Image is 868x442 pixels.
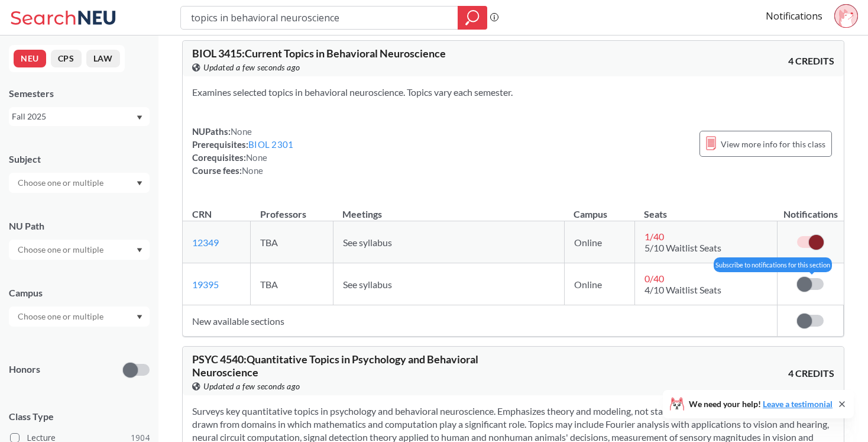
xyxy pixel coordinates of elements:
span: Updated a few seconds ago [203,61,300,74]
span: See syllabus [343,279,392,290]
td: TBA [251,221,333,263]
div: Fall 2025Dropdown arrow [9,107,150,126]
span: PSYC 4540 : Quantitative Topics in Psychology and Behavioral Neuroscience [192,353,478,379]
svg: Dropdown arrow [137,315,142,320]
input: Class, professor, course number, "phrase" [190,8,449,28]
svg: Dropdown arrow [137,115,142,120]
th: Seats [634,196,778,221]
span: We need your help! [689,400,833,408]
input: Choose one or multiple [12,243,111,257]
span: None [242,165,263,176]
a: 19395 [192,279,219,290]
svg: magnifying glass [465,9,480,26]
span: 0 / 40 [644,273,664,284]
th: Campus [564,196,634,221]
span: 5/10 Waitlist Seats [644,242,721,253]
div: NU Path [9,220,150,233]
button: NEU [14,50,46,67]
span: Class Type [9,410,150,423]
div: magnifying glass [458,6,487,30]
div: Dropdown arrow [9,240,150,260]
svg: Dropdown arrow [137,248,142,253]
div: NUPaths: Prerequisites: Corequisites: Course fees: [192,125,293,177]
a: Leave a testimonial [763,399,833,409]
td: Online [564,221,634,263]
th: Notifications [778,196,844,221]
span: 4/10 Waitlist Seats [644,284,721,295]
div: CRN [192,208,212,221]
span: None [246,152,267,163]
p: Honors [9,363,40,376]
span: View more info for this class [721,137,825,151]
div: Dropdown arrow [9,173,150,193]
td: New available sections [183,305,778,337]
span: Updated a few seconds ago [203,380,300,393]
span: 4 CREDITS [788,367,834,380]
span: None [231,126,252,137]
input: Choose one or multiple [12,309,111,324]
td: TBA [251,263,333,305]
a: Notifications [766,9,822,22]
button: CPS [51,50,82,67]
td: Online [564,263,634,305]
span: BIOL 3415 : Current Topics in Behavioral Neuroscience [192,47,446,60]
button: LAW [86,50,120,67]
a: BIOL 2301 [248,139,293,150]
svg: Dropdown arrow [137,181,142,186]
th: Professors [251,196,333,221]
div: Semesters [9,87,150,100]
input: Choose one or multiple [12,176,111,190]
th: Meetings [333,196,564,221]
a: 12349 [192,237,219,248]
div: Fall 2025 [12,110,135,123]
span: 1 / 40 [644,231,664,242]
div: Subject [9,153,150,166]
div: Dropdown arrow [9,307,150,327]
div: Campus [9,286,150,299]
span: 4 CREDITS [788,54,834,67]
span: See syllabus [343,237,392,248]
section: Examines selected topics in behavioral neuroscience. Topics vary each semester. [192,86,834,99]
